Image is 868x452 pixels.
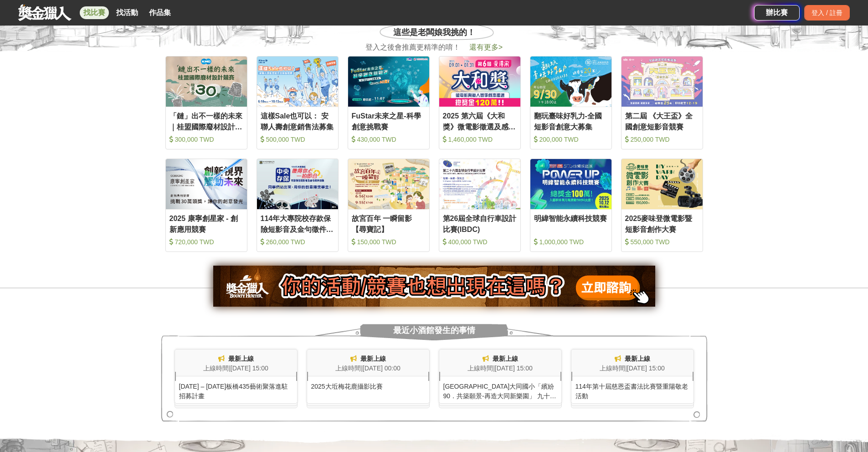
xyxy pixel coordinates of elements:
img: Cover Image [257,159,338,209]
div: 明緯智能永續科技競賽 [534,213,608,234]
div: [DATE] – [DATE]板橋435藝術聚落進駐招募計畫 [175,376,297,401]
img: Cover Image [530,56,611,107]
div: 430,000 TWD [352,135,426,144]
a: 最新上線上線時間|[DATE] 15:00114年第十屆慈恩盃書法比賽暨重陽敬老活動 [571,349,694,404]
img: Cover Image [621,56,703,107]
a: Cover Image故宮百年 一瞬留影【尋寶記】 150,000 TWD [348,159,430,252]
span: 最新上線 [493,355,518,362]
div: 翻玩臺味好乳力-全國短影音創意大募集 [534,111,608,131]
div: 故宮百年 一瞬留影【尋寶記】 [352,213,426,234]
div: 150,000 TWD [352,237,426,247]
span: 還有更多 > [469,43,503,51]
div: FuStar未來之星-科學創意挑戰賽 [352,111,426,131]
div: 550,000 TWD [625,237,699,247]
a: 作品集 [145,6,175,19]
span: 最近小酒館發生的事情 [393,320,475,340]
a: Cover ImageFuStar未來之星-科學創意挑戰賽 430,000 TWD [348,56,430,149]
a: Cover Image114年大專院校存款保險短影音及金句徵件活動 260,000 TWD [257,159,339,252]
div: 「鏈」出不一樣的未來｜桂盟國際廢材設計競賽 [169,111,243,131]
a: 找比賽 [80,6,109,19]
a: Cover Image翻玩臺味好乳力-全國短影音創意大募集 200,000 TWD [530,56,612,149]
a: 最新上線上線時間|[DATE] 00:002025大坵梅花鹿攝影比賽 [307,349,430,404]
a: Cover Image明緯智能永續科技競賽 1,000,000 TWD [530,159,612,252]
img: Cover Image [439,56,520,107]
div: 114年第十屆慈恩盃書法比賽暨重陽敬老活動 [571,376,693,401]
span: 最新上線 [360,355,386,362]
div: 400,000 TWD [443,237,517,247]
a: 還有更多> [469,43,503,51]
div: 1,460,000 TWD [443,135,517,144]
div: 2025麥味登微電影暨短影音創作大賽 [625,213,699,234]
a: 找活動 [113,6,142,19]
img: Cover Image [348,56,429,107]
span: 這些是老闆娘我挑的！ [393,26,475,39]
a: Cover Image2025 康寧創星家 - 創新應用競賽 720,000 TWD [165,159,247,252]
img: Cover Image [530,159,611,209]
img: 905fc34d-8193-4fb2-a793-270a69788fd0.png [213,266,655,307]
span: 最新上線 [625,355,650,362]
img: Cover Image [348,159,429,209]
div: 250,000 TWD [625,135,699,144]
span: 登入之後會推薦更精準的唷！ [365,42,460,53]
span: 最新上線 [228,355,254,362]
img: Cover Image [166,56,247,107]
img: Cover Image [166,159,247,209]
div: 720,000 TWD [169,237,243,247]
img: Cover Image [257,56,338,107]
div: 登入 / 註冊 [804,5,850,21]
div: 上線時間 | [DATE] 15:00 [175,364,297,373]
a: 最新上線上線時間|[DATE] 15:00[GEOGRAPHIC_DATA]大同國小「繽紛90．共築願景-再造大同新樂園」 九十週年LOGO設計徵選 [439,349,562,404]
div: 500,000 TWD [261,135,334,144]
div: 第二屆 《大王盃》全國創意短影音競賽 [625,111,699,131]
div: 1,000,000 TWD [534,237,608,247]
div: 300,000 TWD [169,135,243,144]
a: Cover Image2025 第六屆《大和獎》微電影徵選及感人實事分享 1,460,000 TWD [439,56,521,149]
div: 上線時間 | [DATE] 15:00 [571,364,693,373]
div: 上線時間 | [DATE] 15:00 [439,364,561,373]
div: 這樣Sale也可以： 安聯人壽創意銷售法募集 [261,111,334,131]
div: 260,000 TWD [261,237,334,247]
img: Cover Image [439,159,520,209]
a: Cover Image這樣Sale也可以： 安聯人壽創意銷售法募集 500,000 TWD [257,56,339,149]
a: 辦比賽 [754,5,800,21]
div: 上線時間 | [DATE] 00:00 [307,364,429,373]
a: Cover Image第26屆全球自行車設計比賽(IBDC) 400,000 TWD [439,159,521,252]
div: [GEOGRAPHIC_DATA]大同國小「繽紛90．共築願景-再造大同新樂園」 九十週年LOGO設計徵選 [439,376,561,401]
a: Cover Image2025麥味登微電影暨短影音創作大賽 550,000 TWD [621,159,703,252]
a: Cover Image「鏈」出不一樣的未來｜桂盟國際廢材設計競賽 300,000 TWD [165,56,247,149]
a: Cover Image第二屆 《大王盃》全國創意短影音競賽 250,000 TWD [621,56,703,149]
a: 最新上線上線時間|[DATE] 15:00[DATE] – [DATE]板橋435藝術聚落進駐招募計畫 [175,349,298,404]
div: 2025 第六屆《大和獎》微電影徵選及感人實事分享 [443,111,517,131]
img: Cover Image [621,159,703,209]
div: 2025 康寧創星家 - 創新應用競賽 [169,213,243,234]
div: 114年大專院校存款保險短影音及金句徵件活動 [261,213,334,234]
div: 2025大坵梅花鹿攝影比賽 [307,376,429,391]
div: 200,000 TWD [534,135,608,144]
div: 第26屆全球自行車設計比賽(IBDC) [443,213,517,234]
